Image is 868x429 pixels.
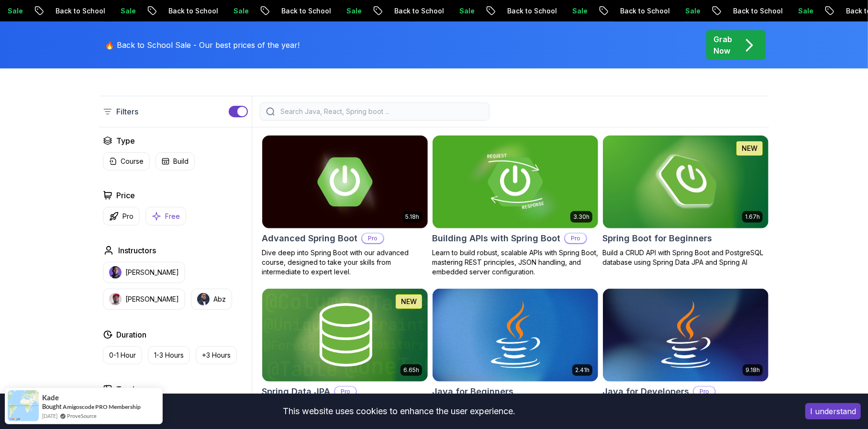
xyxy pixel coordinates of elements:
[42,394,59,402] span: Kade
[433,135,598,228] img: Building APIs with Spring Boot card
[362,234,383,243] p: Pro
[575,366,590,374] p: 2.41h
[262,385,330,398] h2: Spring Data JPA
[573,213,590,221] p: 3.30h
[42,412,57,420] span: [DATE]
[125,268,179,277] p: [PERSON_NAME]
[122,212,134,221] p: Pro
[432,288,599,420] a: Java for Beginners card2.41hJava for BeginnersBeginner-friendly Java course for essential program...
[272,6,337,16] p: Back to School
[202,350,231,360] p: +3 Hours
[103,207,140,226] button: Pro
[109,266,122,279] img: instructor img
[7,401,791,422] div: This website uses cookies to enhance the user experience.
[724,6,789,16] p: Back to School
[611,6,676,16] p: Back to School
[563,6,594,16] p: Sale
[676,6,707,16] p: Sale
[805,403,861,419] button: Accept cookies
[450,6,481,16] p: Sale
[109,350,136,360] p: 0-1 Hour
[602,135,769,267] a: Spring Boot for Beginners card1.67hNEWSpring Boot for BeginnersBuild a CRUD API with Spring Boot ...
[602,248,769,267] p: Build a CRUD API with Spring Boot and PostgreSQL database using Spring Data JPA and Spring AI
[262,248,428,277] p: Dive deep into Spring Boot with our advanced course, designed to take your skills from intermedia...
[742,144,757,153] p: NEW
[432,385,513,398] h2: Java for Beginners
[602,288,769,420] a: Java for Developers card9.18hJava for DevelopersProLearn advanced Java concepts to build scalable...
[173,157,189,166] p: Build
[602,385,689,398] h2: Java for Developers
[262,288,428,420] a: Spring Data JPA card6.65hNEWSpring Data JPAProMaster database management, advanced querying, and ...
[191,289,232,310] button: instructor imgAbz
[103,346,142,364] button: 0-1 Hour
[197,293,210,305] img: instructor img
[103,152,150,170] button: Course
[603,135,768,228] img: Spring Boot for Beginners card
[745,213,760,221] p: 1.67h
[111,6,142,16] p: Sale
[121,157,144,166] p: Course
[67,412,97,420] a: ProveSource
[565,234,586,243] p: Pro
[159,6,224,16] p: Back to School
[156,152,195,170] button: Build
[8,390,39,421] img: provesource social proof notification image
[165,212,180,221] p: Free
[196,346,237,364] button: +3 Hours
[145,207,186,226] button: Free
[116,190,135,201] h2: Price
[116,135,135,147] h2: Type
[498,6,563,16] p: Back to School
[118,245,156,256] h2: Instructors
[694,387,715,396] p: Pro
[213,294,226,304] p: Abz
[432,232,560,245] h2: Building APIs with Spring Boot
[262,135,428,277] a: Advanced Spring Boot card5.18hAdvanced Spring BootProDive deep into Spring Boot with our advanced...
[125,294,179,304] p: [PERSON_NAME]
[46,6,111,16] p: Back to School
[401,297,417,306] p: NEW
[713,34,732,56] p: Grab Now
[335,387,356,396] p: Pro
[262,232,357,245] h2: Advanced Spring Boot
[278,107,483,116] input: Search Java, React, Spring boot ...
[148,346,190,364] button: 1-3 Hours
[116,329,146,340] h2: Duration
[405,213,419,221] p: 5.18h
[63,403,141,410] a: Amigoscode PRO Membership
[154,350,184,360] p: 1-3 Hours
[116,384,137,395] h2: Track
[385,6,450,16] p: Back to School
[262,135,428,228] img: Advanced Spring Boot card
[602,232,712,245] h2: Spring Boot for Beginners
[262,289,428,382] img: Spring Data JPA card
[224,6,255,16] p: Sale
[789,6,820,16] p: Sale
[105,39,300,51] p: 🔥 Back to School Sale - Our best prices of the year!
[432,248,599,277] p: Learn to build robust, scalable APIs with Spring Boot, mastering REST principles, JSON handling, ...
[109,293,122,305] img: instructor img
[103,289,185,310] button: instructor img[PERSON_NAME]
[746,366,760,374] p: 9.18h
[42,403,62,410] span: Bought
[116,106,138,117] p: Filters
[337,6,368,16] p: Sale
[103,262,185,283] button: instructor img[PERSON_NAME]
[433,289,598,382] img: Java for Beginners card
[432,135,599,277] a: Building APIs with Spring Boot card3.30hBuilding APIs with Spring BootProLearn to build robust, s...
[603,289,768,382] img: Java for Developers card
[403,366,419,374] p: 6.65h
